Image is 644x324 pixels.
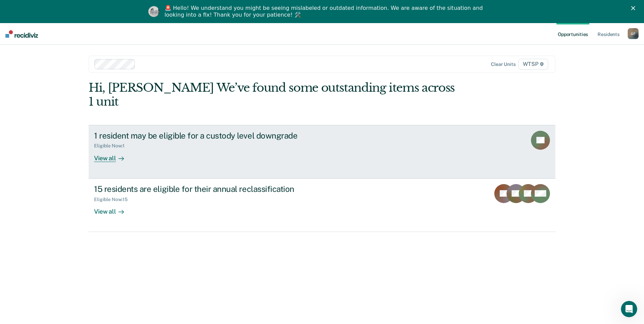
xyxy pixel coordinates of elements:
iframe: Intercom live chat [621,301,637,317]
div: 1 resident may be eligible for a custody level downgrade [94,131,332,141]
div: G F [628,28,639,39]
span: WTSP [518,59,548,70]
a: Opportunities [556,23,589,45]
div: Eligible Now : 15 [94,197,133,202]
img: Recidiviz [5,30,38,38]
button: GF [628,28,639,39]
div: View all [94,149,132,162]
div: View all [94,202,132,215]
img: Profile image for Kim [148,6,159,17]
div: Hi, [PERSON_NAME] We’ve found some outstanding items across 1 unit [89,81,462,109]
div: 🚨 Hello! We understand you might be seeing mislabeled or outdated information. We are aware of th... [165,5,485,18]
div: Clear units [491,61,516,67]
a: Residents [596,23,621,45]
a: 15 residents are eligible for their annual reclassificationEligible Now:15View all [89,179,555,232]
div: 15 residents are eligible for their annual reclassification [94,184,332,194]
a: 1 resident may be eligible for a custody level downgradeEligible Now:1View all [89,125,555,179]
div: Eligible Now : 1 [94,143,130,149]
div: Close [631,6,638,10]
